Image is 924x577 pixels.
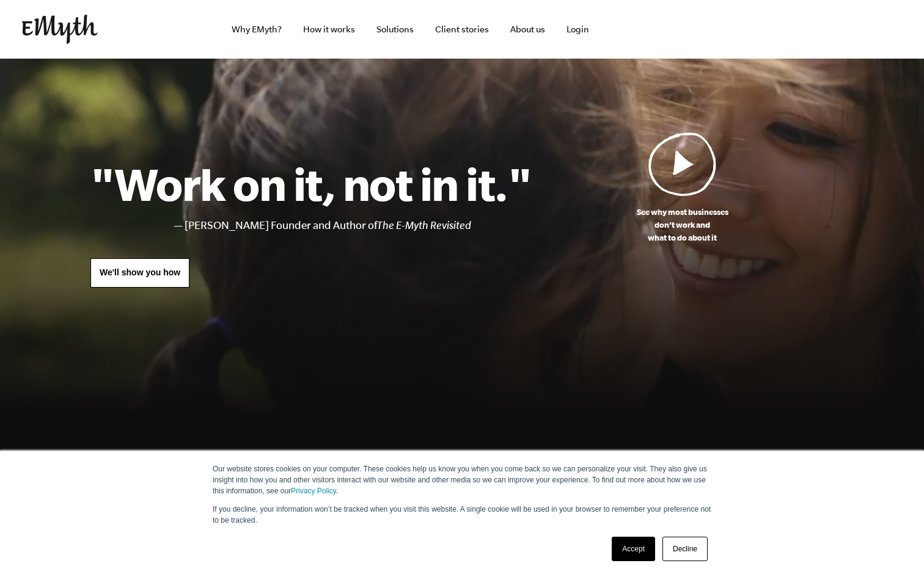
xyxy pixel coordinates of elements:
a: We'll show you how [90,258,189,288]
a: Accept [612,537,655,561]
span: We'll show you how [100,267,180,277]
iframe: Embedded CTA [639,16,768,43]
p: If you decline, your information won’t be tracked when you visit this website. A single cookie wi... [213,504,711,526]
img: Play Video [648,132,717,196]
p: See why most businesses don't work and what to do about it [531,206,834,244]
a: See why most businessesdon't work andwhat to do about it [531,132,834,244]
a: Privacy Policy [291,487,336,495]
i: The E-Myth Revisited [377,219,471,231]
img: EMyth [22,15,98,44]
li: [PERSON_NAME] Founder and Author of [185,217,531,234]
p: Our website stores cookies on your computer. These cookies help us know you when you come back so... [213,463,711,496]
iframe: Embedded CTA [774,16,902,43]
h1: "Work on it, not in it." [90,157,531,211]
a: Decline [662,537,708,561]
